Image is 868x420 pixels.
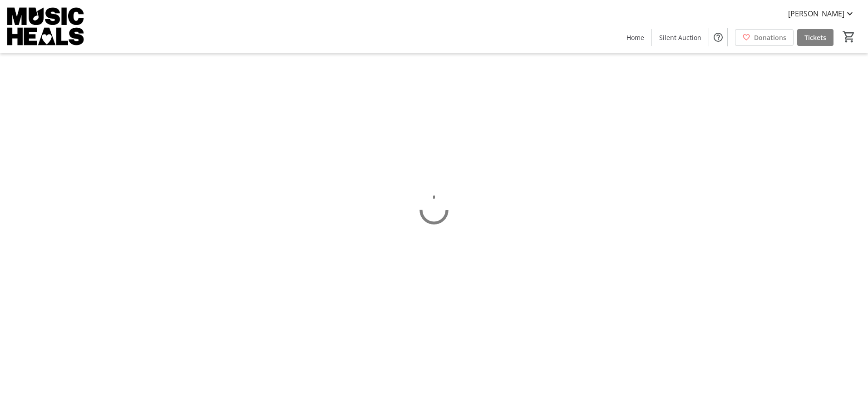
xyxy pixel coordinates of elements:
button: [PERSON_NAME] [781,6,863,21]
img: Music Heals Charitable Foundation's Logo [5,4,86,49]
span: [PERSON_NAME] [788,8,844,19]
a: Tickets [797,29,833,46]
a: Silent Auction [652,29,709,46]
a: Home [619,29,651,46]
span: Tickets [804,33,826,42]
span: Home [626,33,644,42]
a: Donations [735,29,794,46]
button: Cart [841,29,857,45]
button: Help [709,28,727,46]
span: Donations [754,33,786,42]
span: Silent Auction [659,33,701,42]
